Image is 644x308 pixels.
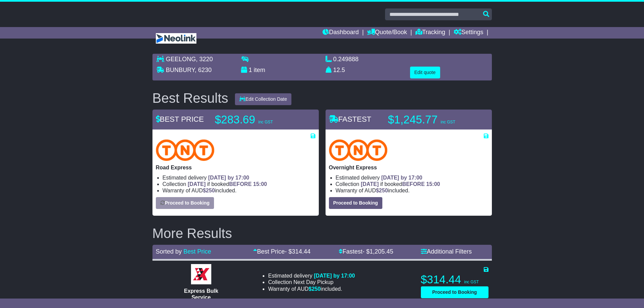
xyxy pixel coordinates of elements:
[309,286,321,292] span: $
[184,288,218,300] span: Express Bulk Service
[285,248,310,255] span: - $
[163,187,315,194] li: Warranty of AUD included.
[329,115,372,123] span: FASTEST
[249,67,252,73] span: 1
[166,56,196,63] span: GEELONG
[333,56,359,63] span: 0.249888
[253,248,310,255] a: Best Price- $314.44
[339,248,393,255] a: Fastest- $1,205.45
[376,188,388,193] span: $
[191,264,211,284] img: Border Express: Express Bulk Service
[156,115,204,123] span: BEST PRICE
[253,181,267,187] span: 15:00
[156,248,182,255] span: Sorted by
[196,56,213,63] span: , 3220
[215,113,300,126] p: $283.69
[229,181,252,187] span: BEFORE
[163,174,315,181] li: Estimated delivery
[149,91,232,105] div: Best Results
[336,181,488,187] li: Collection
[208,175,249,181] span: [DATE] by 17:00
[361,181,440,187] span: if booked
[410,67,440,78] button: Edit quote
[329,139,388,161] img: TNT Domestic: Overnight Express
[188,181,267,187] span: if booked
[333,67,345,73] span: 12.5
[163,181,315,187] li: Collection
[156,197,214,209] button: Proceed to Booking
[184,248,211,255] a: Best Price
[188,181,206,187] span: [DATE]
[254,67,265,73] span: item
[323,27,359,39] a: Dashboard
[367,27,407,39] a: Quote/Book
[235,93,291,105] button: Edit Collection Date
[336,187,488,194] li: Warranty of AUD included.
[421,273,488,286] p: $314.44
[203,188,215,193] span: $
[292,248,310,255] span: 314.44
[312,286,321,292] span: 250
[329,197,382,209] button: Proceed to Booking
[152,226,492,241] h2: More Results
[415,27,445,39] a: Tracking
[156,139,215,161] img: TNT Domestic: Road Express
[329,164,488,171] p: Overnight Express
[268,286,355,292] li: Warranty of AUD included.
[156,164,315,171] p: Road Express
[336,174,488,181] li: Estimated delivery
[268,279,355,285] li: Collection
[362,248,393,255] span: - $
[268,273,355,279] li: Estimated delivery
[361,181,379,187] span: [DATE]
[464,280,479,284] span: inc GST
[454,27,483,39] a: Settings
[379,188,388,193] span: 250
[293,279,333,285] span: Next Day Pickup
[388,113,473,126] p: $1,245.77
[421,248,472,255] a: Additional Filters
[421,286,488,298] button: Proceed to Booking
[402,181,425,187] span: BEFORE
[166,67,195,73] span: BUNBURY
[369,248,393,255] span: 1,205.45
[381,175,423,181] span: [DATE] by 17:00
[195,67,212,73] span: , 6230
[314,273,355,279] span: [DATE] by 17:00
[258,120,273,124] span: inc GST
[440,120,455,124] span: inc GST
[206,188,215,193] span: 250
[426,181,440,187] span: 15:00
